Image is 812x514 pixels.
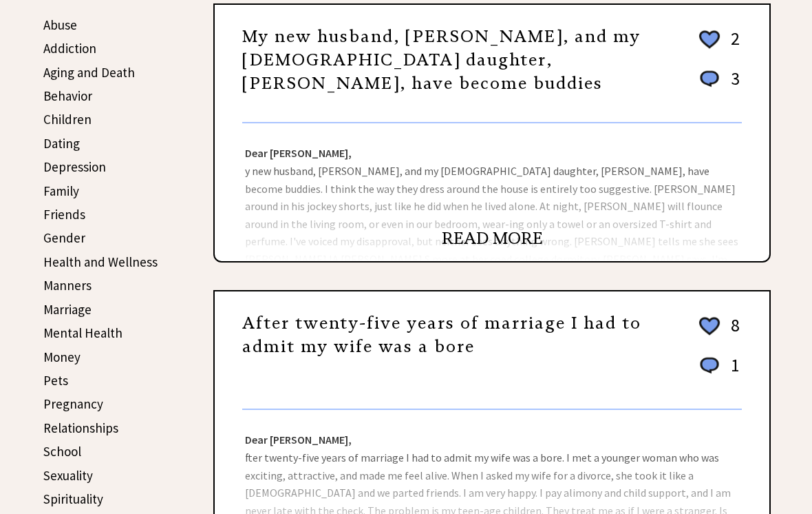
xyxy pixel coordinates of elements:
[43,88,92,104] a: Behavior
[697,314,722,338] img: heart_outline%202.png
[43,206,85,223] a: Friends
[43,420,118,436] a: Relationships
[43,135,80,152] a: Dating
[43,183,79,199] a: Family
[43,467,93,484] a: Sexuality
[697,355,722,377] img: message_round%201.png
[43,158,106,175] a: Depression
[43,254,158,270] a: Health and Wellness
[43,229,85,246] a: Gender
[242,26,641,93] a: My new husband, [PERSON_NAME], and my [DEMOGRAPHIC_DATA] daughter, [PERSON_NAME], have become bud...
[724,353,740,390] td: 1
[215,123,769,261] div: y new husband, [PERSON_NAME], and my [DEMOGRAPHIC_DATA] daughter, [PERSON_NAME], have become budd...
[43,395,103,412] a: Pregnancy
[43,40,96,56] a: Addiction
[724,67,740,103] td: 3
[242,313,641,357] a: After twenty-five years of marriage I had to admit my wife was a bore
[43,277,92,294] a: Manners
[442,228,543,249] a: READ MORE
[43,111,92,127] a: Children
[724,27,740,65] td: 2
[43,372,68,389] a: Pets
[43,325,122,341] a: Mental Health
[43,491,103,507] a: Spirituality
[697,68,722,90] img: message_round%201.png
[43,301,92,318] a: Marriage
[724,313,740,352] td: 8
[245,146,352,160] strong: Dear [PERSON_NAME],
[43,443,81,460] a: School
[697,28,722,52] img: heart_outline%202.png
[43,17,77,33] a: Abuse
[43,64,135,81] a: Aging and Death
[43,349,81,365] a: Money
[245,433,352,446] strong: Dear [PERSON_NAME],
